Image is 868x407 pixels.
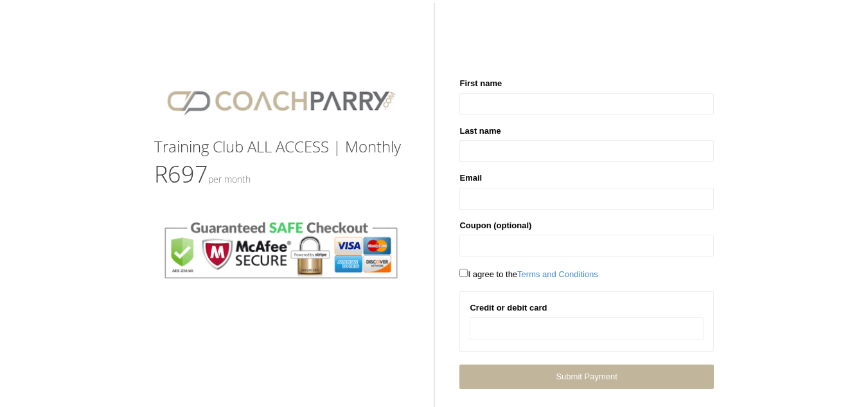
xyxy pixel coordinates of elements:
[459,365,713,388] a: Submit Payment
[208,173,251,185] small: Per Month
[459,77,502,90] label: First name
[154,138,408,155] h3: Training Club ALL ACCESS | Monthly
[459,125,500,138] label: Last name
[459,269,598,279] span: I agree to the
[154,77,408,125] img: CPlogo.png
[470,302,547,314] label: Credit or debit card
[478,323,695,334] iframe: Secure card payment input frame
[459,172,482,185] label: Email
[517,269,598,279] a: Terms and Conditions
[154,158,251,190] span: R697
[556,372,617,381] span: Submit Payment
[459,219,531,232] label: Coupon (optional)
